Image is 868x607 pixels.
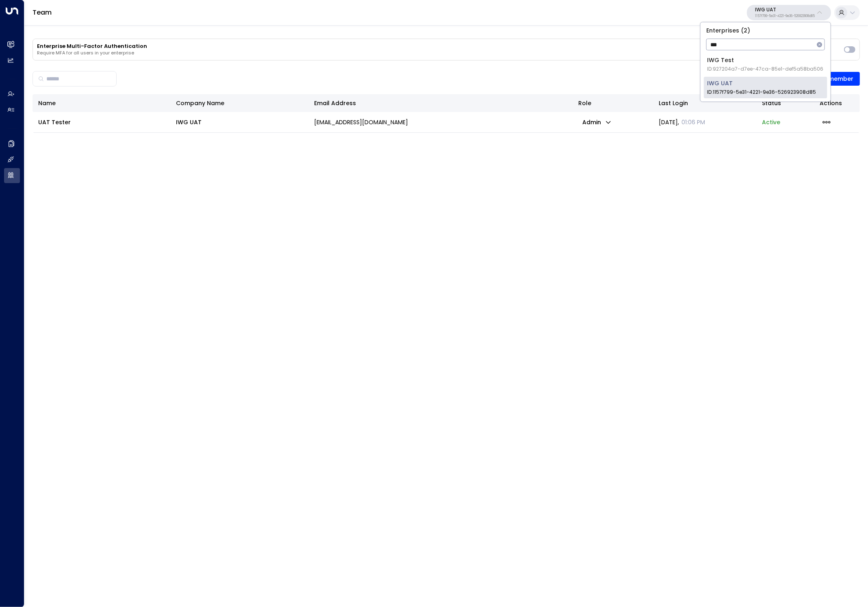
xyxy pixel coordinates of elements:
div: Last Login [659,98,751,108]
span: IWG UAT [176,118,202,126]
a: Team [33,8,52,17]
div: IWG UAT [707,79,816,96]
div: Name [38,98,165,108]
button: IWG UAT1157f799-5e31-4221-9e36-526923908d85 [747,5,831,20]
span: ID: 1157f799-5e31-4221-9e36-526923908d85 [707,89,816,96]
div: Role [578,98,647,108]
span: ID: 927204a7-d7ee-47ca-85e1-def5a58ba506 [707,65,823,73]
p: [EMAIL_ADDRESS][DOMAIN_NAME] [314,118,408,126]
div: Last Login [659,98,688,108]
div: Email Address [314,98,356,108]
span: 01:06 PM [681,118,705,126]
div: Status [762,98,808,108]
p: 1157f799-5e31-4221-9e36-526923908d85 [755,15,815,18]
p: Enterprises ( 2 ) [704,26,827,35]
div: Name [38,98,56,108]
div: Company Name [176,98,302,108]
p: IWG UAT [755,7,815,12]
p: active [762,118,780,126]
h3: Enterprise Multi-Factor Authentication [37,43,840,50]
p: Require MFA for all users in your enterprise [37,50,840,56]
button: admin [578,117,616,128]
span: [DATE] , [659,118,705,126]
div: Company Name [176,98,224,108]
div: Actions [820,98,854,108]
div: IWG Test [707,56,823,73]
div: Email Address [314,98,567,108]
span: UAT Tester [38,118,71,126]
